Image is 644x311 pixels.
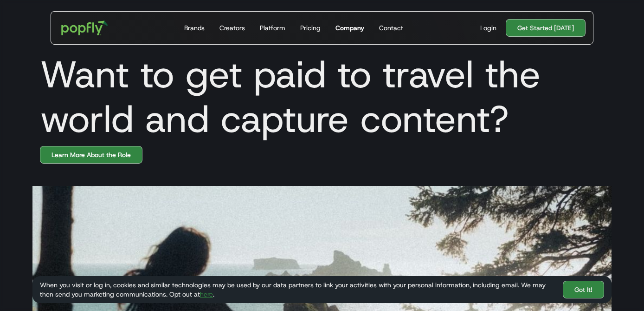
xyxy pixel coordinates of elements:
[379,23,403,33] div: Contact
[219,23,245,33] div: Creators
[184,23,205,33] div: Brands
[332,12,368,44] a: Company
[260,23,285,33] div: Platform
[477,23,500,33] a: Login
[180,12,208,44] a: Brands
[296,12,324,44] a: Pricing
[55,14,115,42] a: home
[506,19,586,37] a: Get Started [DATE]
[40,146,142,164] a: Learn More About the Role
[300,23,321,33] div: Pricing
[256,12,289,44] a: Platform
[480,23,496,33] div: Login
[200,290,213,298] a: here
[563,281,604,298] a: Got It!
[40,280,555,299] div: When you visit or log in, cookies and similar technologies may be used by our data partners to li...
[32,52,612,141] h1: Want to get paid to travel the world and capture content?
[375,12,407,44] a: Contact
[216,12,249,44] a: Creators
[335,23,364,33] div: Company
